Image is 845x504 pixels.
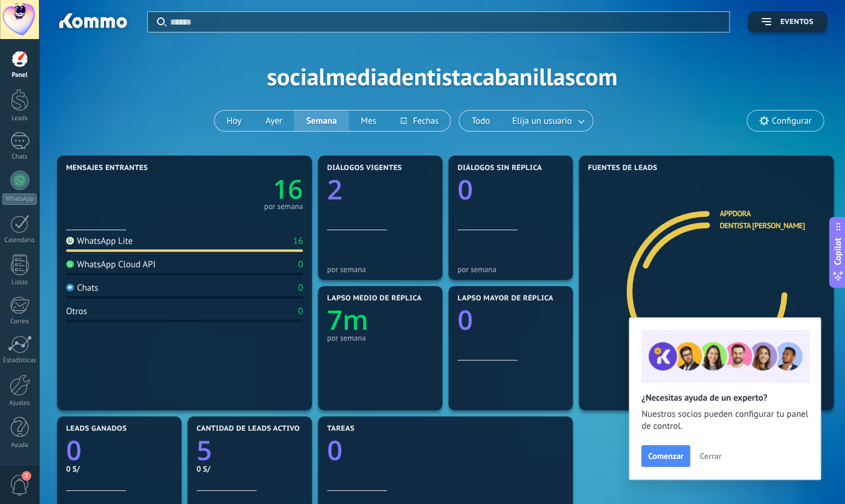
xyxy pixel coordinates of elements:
span: Cantidad de leads activos [197,425,304,433]
div: por semana [327,265,433,274]
div: Chats [66,282,99,294]
button: Ayer [254,111,294,131]
button: Eventos [748,11,827,32]
span: Fuentes de leads [588,164,657,172]
div: WhatsApp [2,193,37,205]
span: Eventos [780,18,813,26]
div: Listas [2,279,37,287]
span: 2 [22,471,31,481]
a: Appdora [719,208,751,219]
div: Panel [2,71,37,79]
span: Configurar [772,116,811,126]
div: por semana [327,333,433,342]
button: Mes [349,111,388,131]
span: Copilot [832,237,844,265]
h2: ¿Necesitas ayuda de un experto? [641,392,808,404]
div: 0 [298,282,303,294]
span: Lapso medio de réplica [327,294,422,303]
a: 0 [66,432,172,469]
div: Correo [2,318,37,326]
text: 0 [457,302,473,338]
div: WhatsApp Lite [66,235,133,247]
span: Leads ganados [66,425,127,433]
span: Nuestros socios pueden configurar tu panel de control. [641,408,808,433]
a: 5 [197,432,303,469]
span: Lapso mayor de réplica [457,294,553,303]
text: 7m [327,302,368,338]
div: Estadísticas [2,357,37,365]
a: 16 [185,171,303,207]
div: WhatsApp Cloud API [66,259,156,270]
div: 0 S/ [66,464,172,474]
div: Calendario [2,237,37,244]
button: Hoy [215,111,254,131]
a: 0 [327,432,564,469]
text: 0 [66,432,82,469]
text: 5 [197,432,212,469]
button: Semana [294,111,349,131]
text: 2 [327,171,343,208]
button: Todo [459,111,502,131]
div: 0 [298,259,303,270]
div: 16 [293,235,303,247]
img: WhatsApp Cloud API [66,260,74,268]
text: 0 [327,432,343,469]
a: Dentista [PERSON_NAME] [719,220,805,231]
div: Otros [66,306,87,317]
span: Diálogos vigentes [327,164,402,172]
div: Leads [2,115,37,123]
div: Ajustes [2,399,37,407]
div: 0 [298,306,303,317]
button: Fechas [388,111,450,131]
div: Ayuda [2,442,37,449]
button: Elija un usuario [502,111,593,131]
text: 16 [273,171,303,207]
text: 0 [457,171,473,208]
button: Cerrar [694,447,727,465]
div: 0 S/ [197,464,303,474]
span: Diálogos sin réplica [457,164,542,172]
span: Comenzar [648,452,683,460]
span: Cerrar [700,452,721,460]
button: Comenzar [641,445,690,467]
span: Elija un usuario [510,113,574,129]
img: Chats [66,284,74,291]
span: Tareas [327,425,355,433]
div: por semana [264,204,303,210]
img: WhatsApp Lite [66,237,74,244]
div: Chats [2,153,37,161]
div: por semana [457,265,564,274]
span: Mensajes entrantes [66,164,148,172]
